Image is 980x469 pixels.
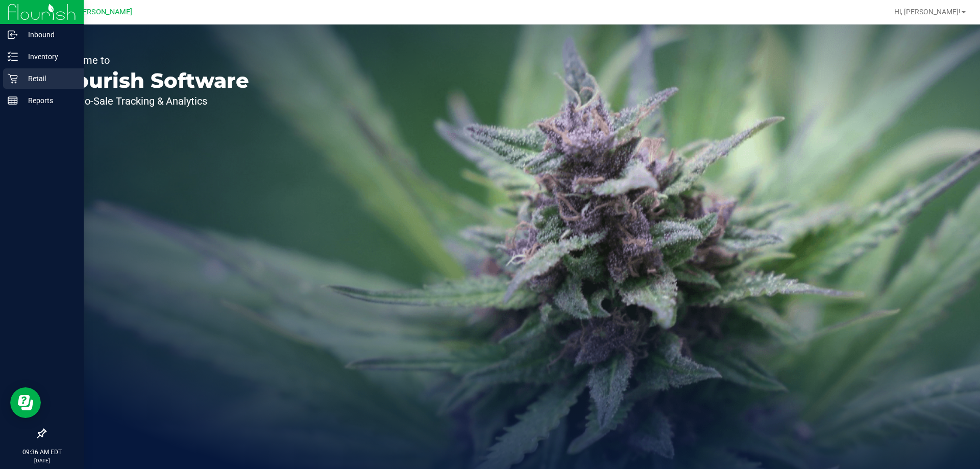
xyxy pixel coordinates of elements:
[55,96,249,106] p: Seed-to-Sale Tracking & Analytics
[55,55,249,65] p: Welcome to
[76,8,132,16] span: [PERSON_NAME]
[55,70,249,91] p: Flourish Software
[18,72,79,85] p: Retail
[8,73,18,84] inline-svg: Retail
[5,457,79,464] p: [DATE]
[8,30,18,40] inline-svg: Inbound
[5,448,79,457] p: 09:36 AM EDT
[18,29,79,41] p: Inbound
[18,94,79,107] p: Reports
[10,387,41,418] iframe: Resource center
[8,52,18,62] inline-svg: Inventory
[8,95,18,106] inline-svg: Reports
[894,8,961,16] span: Hi, [PERSON_NAME]!
[18,51,79,63] p: Inventory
